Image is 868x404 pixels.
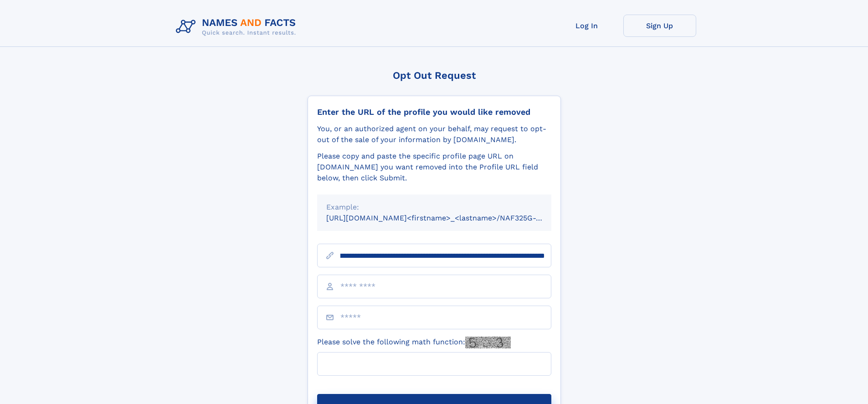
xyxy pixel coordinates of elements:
[317,107,551,117] div: Enter the URL of the profile you would like removed
[326,202,542,213] div: Example:
[623,15,696,37] a: Sign Up
[317,337,511,348] label: Please solve the following math function:
[172,15,303,39] img: Logo Names and Facts
[308,70,561,81] div: Opt Out Request
[317,151,551,184] div: Please copy and paste the specific profile page URL on [DOMAIN_NAME] you want removed into the Pr...
[317,123,551,145] div: You, or an authorized agent on your behalf, may request to opt-out of the sale of your informatio...
[550,15,623,37] a: Log In
[326,214,569,222] small: [URL][DOMAIN_NAME]<firstname>_<lastname>/NAF325G-xxxxxxxx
